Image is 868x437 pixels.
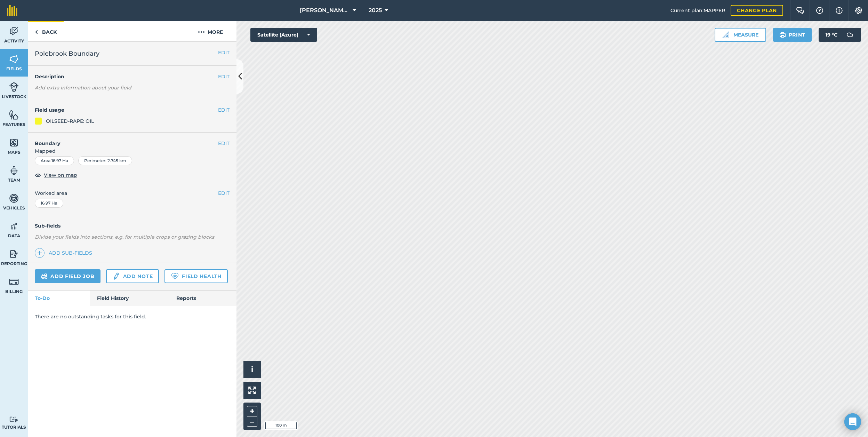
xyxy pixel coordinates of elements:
[35,269,101,283] a: Add field job
[731,5,783,16] a: Change plan
[198,28,205,36] img: svg+xml;base64,PHN2ZyB4bWxucz0iaHR0cDovL3d3dy53My5vcmcvMjAwMC9zdmciIHdpZHRoPSIyMCIgaGVpZ2h0PSIyNC...
[300,6,350,15] span: [PERSON_NAME] C
[715,28,766,42] button: Measure
[218,189,230,197] button: EDIT
[722,31,729,38] img: Ruler icon
[843,28,857,42] img: svg+xml;base64,PD94bWwgdmVyc2lvbj0iMS4wIiBlbmNvZGluZz0idXRmLTgiPz4KPCEtLSBHZW5lcmF0b3I6IEFkb2JlIE...
[28,133,218,147] h4: Boundary
[9,26,19,37] img: svg+xml;base64,PD94bWwgdmVyc2lvbj0iMS4wIiBlbmNvZGluZz0idXRmLTgiPz4KPCEtLSBHZW5lcmF0b3I6IEFkb2JlIE...
[35,156,74,165] div: Area : 16.97 Ha
[44,171,77,179] span: View on map
[35,313,230,320] p: There are no outstanding tasks for this field.
[218,140,230,147] button: EDIT
[779,31,786,39] img: svg+xml;base64,PHN2ZyB4bWxucz0iaHR0cDovL3d3dy53My5vcmcvMjAwMC9zdmciIHdpZHRoPSIxOSIgaGVpZ2h0PSIyNC...
[248,387,256,394] img: Four arrows, one pointing top left, one top right, one bottom right and the last bottom left
[218,106,230,114] button: EDIT
[819,28,861,42] button: 19 °C
[250,28,317,42] button: Satellite (Azure)
[9,110,19,120] img: svg+xml;base64,PHN2ZyB4bWxucz0iaHR0cDovL3d3dy53My5vcmcvMjAwMC9zdmciIHdpZHRoPSI1NiIgaGVpZ2h0PSI2MC...
[35,73,230,80] h4: Description
[9,165,19,176] img: svg+xml;base64,PD94bWwgdmVyc2lvbj0iMS4wIiBlbmNvZGluZz0idXRmLTgiPz4KPCEtLSBHZW5lcmF0b3I6IEFkb2JlIE...
[9,249,19,259] img: svg+xml;base64,PD94bWwgdmVyc2lvbj0iMS4wIiBlbmNvZGluZz0idXRmLTgiPz4KPCEtLSBHZW5lcmF0b3I6IEFkb2JlIE...
[28,222,236,230] h4: Sub-fields
[247,416,257,427] button: –
[41,272,48,280] img: svg+xml;base64,PD94bWwgdmVyc2lvbj0iMS4wIiBlbmNvZGluZz0idXRmLTgiPz4KPCEtLSBHZW5lcmF0b3I6IEFkb2JlIE...
[844,413,861,430] div: Open Intercom Messenger
[826,28,837,42] span: 19 ° C
[35,85,131,91] em: Add extra information about your field
[184,21,236,41] button: More
[35,171,41,179] img: svg+xml;base64,PHN2ZyB4bWxucz0iaHR0cDovL3d3dy53My5vcmcvMjAwMC9zdmciIHdpZHRoPSIxOCIgaGVpZ2h0PSIyNC...
[28,147,236,155] span: Mapped
[106,269,159,283] a: Add note
[251,365,253,374] span: i
[796,7,804,14] img: Two speech bubbles overlapping with the left bubble in the forefront
[369,6,382,15] span: 2025
[247,406,257,416] button: +
[78,156,132,165] div: Perimeter : 2.745 km
[243,361,261,378] button: i
[28,291,90,306] a: To-Do
[112,272,120,280] img: svg+xml;base64,PD94bWwgdmVyc2lvbj0iMS4wIiBlbmNvZGluZz0idXRmLTgiPz4KPCEtLSBHZW5lcmF0b3I6IEFkb2JlIE...
[670,7,725,14] span: Current plan : MAPPER
[35,28,38,36] img: svg+xml;base64,PHN2ZyB4bWxucz0iaHR0cDovL3d3dy53My5vcmcvMjAwMC9zdmciIHdpZHRoPSI5IiBoZWlnaHQ9IjI0Ii...
[35,234,214,240] em: Divide your fields into sections, e.g. for multiple crops or grazing blocks
[28,21,64,41] a: Back
[35,171,77,179] button: View on map
[218,49,230,56] button: EDIT
[90,291,169,306] a: Field History
[35,248,95,258] a: Add sub-fields
[9,221,19,231] img: svg+xml;base64,PD94bWwgdmVyc2lvbj0iMS4wIiBlbmNvZGluZz0idXRmLTgiPz4KPCEtLSBHZW5lcmF0b3I6IEFkb2JlIE...
[815,7,824,14] img: A question mark icon
[9,82,19,92] img: svg+xml;base64,PD94bWwgdmVyc2lvbj0iMS4wIiBlbmNvZGluZz0idXRmLTgiPz4KPCEtLSBHZW5lcmF0b3I6IEFkb2JlIE...
[169,291,236,306] a: Reports
[9,277,19,287] img: svg+xml;base64,PD94bWwgdmVyc2lvbj0iMS4wIiBlbmNvZGluZz0idXRmLTgiPz4KPCEtLSBHZW5lcmF0b3I6IEFkb2JlIE...
[35,106,218,114] h4: Field usage
[9,416,19,423] img: svg+xml;base64,PD94bWwgdmVyc2lvbj0iMS4wIiBlbmNvZGluZz0idXRmLTgiPz4KPCEtLSBHZW5lcmF0b3I6IEFkb2JlIE...
[854,7,863,14] img: A cog icon
[773,28,812,42] button: Print
[35,189,230,197] span: Worked area
[218,73,230,80] button: EDIT
[9,193,19,204] img: svg+xml;base64,PD94bWwgdmVyc2lvbj0iMS4wIiBlbmNvZGluZz0idXRmLTgiPz4KPCEtLSBHZW5lcmF0b3I6IEFkb2JlIE...
[37,249,42,257] img: svg+xml;base64,PHN2ZyB4bWxucz0iaHR0cDovL3d3dy53My5vcmcvMjAwMC9zdmciIHdpZHRoPSIxNCIgaGVpZ2h0PSIyNC...
[9,54,19,64] img: svg+xml;base64,PHN2ZyB4bWxucz0iaHR0cDovL3d3dy53My5vcmcvMjAwMC9zdmciIHdpZHRoPSI1NiIgaGVpZ2h0PSI2MC...
[9,137,19,148] img: svg+xml;base64,PHN2ZyB4bWxucz0iaHR0cDovL3d3dy53My5vcmcvMjAwMC9zdmciIHdpZHRoPSI1NiIgaGVpZ2h0PSI2MC...
[35,49,99,58] span: Polebrook Boundary
[46,117,94,125] div: OILSEED-RAPE: OIL
[164,269,227,283] a: Field Health
[836,6,843,15] img: svg+xml;base64,PHN2ZyB4bWxucz0iaHR0cDovL3d3dy53My5vcmcvMjAwMC9zdmciIHdpZHRoPSIxNyIgaGVpZ2h0PSIxNy...
[35,199,63,208] div: 16.97 Ha
[7,5,17,16] img: fieldmargin Logo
